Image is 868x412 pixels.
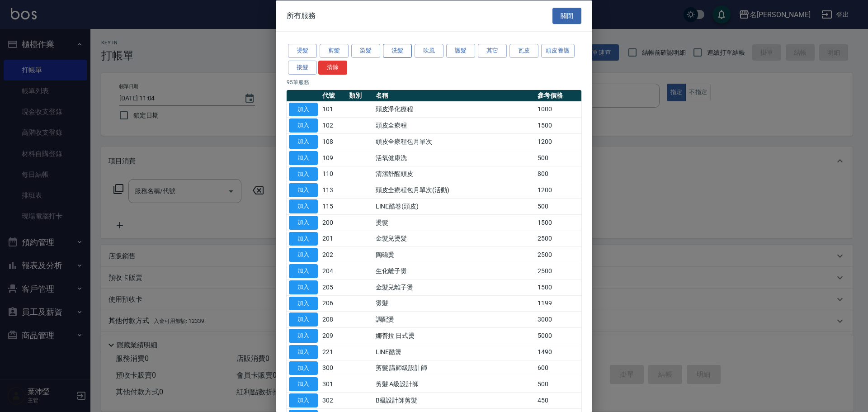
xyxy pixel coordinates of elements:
td: 208 [320,311,347,327]
button: 加入 [289,280,318,294]
button: 染髮 [351,44,380,58]
td: 清潔舒醒頭皮 [373,166,535,182]
button: 加入 [289,135,318,149]
button: 加入 [289,345,318,359]
td: 2500 [535,231,581,247]
td: 202 [320,246,347,263]
button: 護髮 [446,44,475,58]
th: 參考價格 [535,90,581,101]
td: 頭皮淨化療程 [373,101,535,118]
td: 1500 [535,117,581,133]
td: 301 [320,376,347,392]
td: 450 [535,392,581,408]
td: 101 [320,101,347,118]
td: 剪髮 A級設計師 [373,376,535,392]
button: 加入 [289,329,318,343]
td: 2500 [535,263,581,279]
td: 109 [320,150,347,166]
td: 娜普拉 日式燙 [373,327,535,344]
button: 加入 [289,393,318,407]
button: 加入 [289,232,318,246]
button: 加入 [289,151,318,165]
button: 頭皮養護 [541,44,575,58]
button: 關閉 [552,7,581,24]
button: 加入 [289,264,318,278]
td: 生化離子燙 [373,263,535,279]
td: 206 [320,295,347,312]
td: 108 [320,133,347,150]
td: 3000 [535,311,581,327]
td: 201 [320,231,347,247]
th: 代號 [320,90,347,101]
td: 1490 [535,344,581,360]
td: LINE酷燙 [373,344,535,360]
td: 剪髮 講師級設計師 [373,360,535,376]
td: B級設計師剪髮 [373,392,535,408]
td: 500 [535,198,581,214]
td: 302 [320,392,347,408]
button: 加入 [289,215,318,229]
td: 300 [320,360,347,376]
td: 209 [320,327,347,344]
button: 加入 [289,118,318,133]
td: 500 [535,150,581,166]
button: 加入 [289,248,318,262]
td: 200 [320,214,347,231]
button: 加入 [289,102,318,116]
button: 其它 [478,44,507,58]
td: 221 [320,344,347,360]
button: 加入 [289,199,318,213]
button: 瓦皮 [509,44,538,58]
td: 燙髮 [373,295,535,312]
button: 加入 [289,377,318,391]
button: 洗髮 [383,44,412,58]
td: 金髮兒離子燙 [373,279,535,295]
td: 1500 [535,279,581,295]
td: 500 [535,376,581,392]
button: 清除 [318,60,347,74]
td: 頭皮全療程 [373,117,535,133]
td: 113 [320,182,347,198]
td: 調配燙 [373,311,535,327]
td: 燙髮 [373,214,535,231]
td: 204 [320,263,347,279]
button: 加入 [289,296,318,310]
td: 1500 [535,214,581,231]
button: 加入 [289,167,318,181]
td: 金髮兒燙髮 [373,231,535,247]
td: 800 [535,166,581,182]
td: 115 [320,198,347,214]
button: 燙髮 [288,44,317,58]
button: 剪髮 [320,44,349,58]
td: 1000 [535,101,581,118]
button: 吹風 [415,44,443,58]
td: 1199 [535,295,581,312]
td: LINE酷卷(頭皮) [373,198,535,214]
button: 加入 [289,361,318,375]
td: 110 [320,166,347,182]
button: 加入 [289,313,318,327]
td: 陶磁燙 [373,246,535,263]
td: 600 [535,360,581,376]
td: 1200 [535,182,581,198]
p: 95 筆服務 [287,78,581,86]
td: 活氧健康洗 [373,150,535,166]
td: 頭皮全療程包月單次 [373,133,535,150]
th: 名稱 [373,90,535,101]
td: 1200 [535,133,581,150]
td: 2500 [535,246,581,263]
td: 5000 [535,327,581,344]
td: 102 [320,117,347,133]
button: 接髮 [288,60,317,74]
td: 205 [320,279,347,295]
span: 所有服務 [287,11,316,20]
button: 加入 [289,183,318,197]
td: 頭皮全療程包月單次(活動) [373,182,535,198]
th: 類別 [347,90,373,101]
